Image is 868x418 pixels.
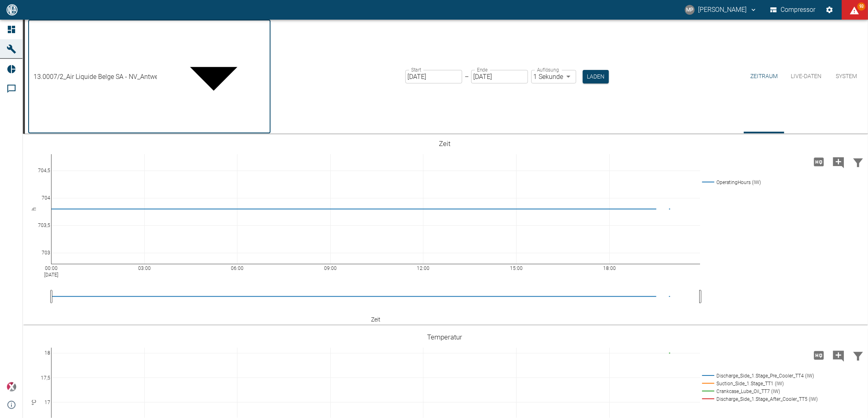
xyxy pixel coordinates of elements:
[744,20,784,133] button: Zeitraum
[405,70,462,83] input: DD.MM.YYYY
[411,66,421,73] label: Start
[829,151,848,173] button: Kommentar hinzufügen
[477,66,488,73] label: Ende
[769,2,817,17] button: Compressor
[537,66,559,73] label: Auflösung
[531,70,576,83] div: 1 Sekunde
[848,345,868,366] button: Daten filtern
[848,151,868,173] button: Daten filtern
[471,70,528,83] input: DD.MM.YYYY
[822,2,837,17] button: Einstellungen
[465,72,469,81] p: –
[828,20,865,133] button: System
[34,72,248,81] span: 13.0007/2_Air Liquide Belge SA - NV_Antwerpen-[GEOGRAPHIC_DATA] (BE)
[829,345,848,366] button: Kommentar hinzufügen
[6,4,18,15] img: logo
[583,70,609,83] button: Laden
[809,351,829,359] span: Hohe Auflösung
[684,2,758,17] button: marc.philipps@neac.de
[685,5,695,15] div: MP
[857,2,866,11] span: 93
[7,382,16,392] img: Xplore Logo
[784,20,828,133] button: Live-Daten
[809,157,829,165] span: Hohe Auflösung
